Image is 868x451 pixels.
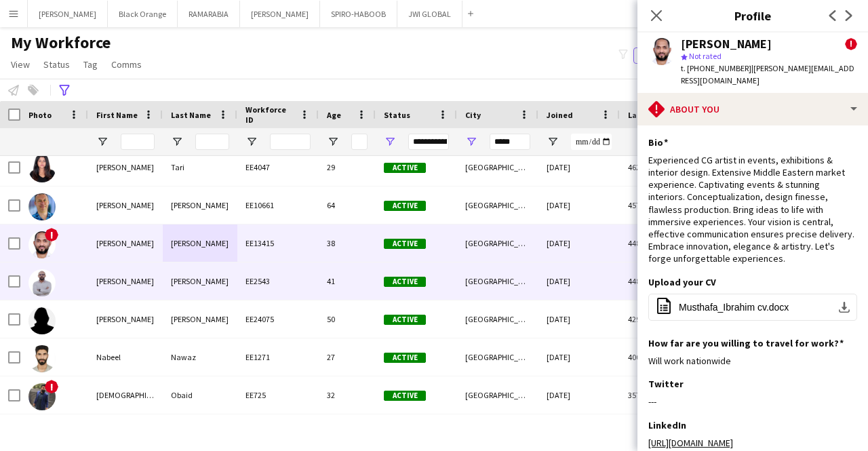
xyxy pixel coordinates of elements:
span: Active [384,315,426,325]
span: t. [PHONE_NUMBER] [681,63,751,73]
div: [PERSON_NAME] [88,224,163,262]
a: Comms [106,56,147,73]
input: City Filter Input [490,134,530,150]
div: [PERSON_NAME] [88,187,163,224]
a: Status [38,56,75,73]
div: Nabeel [88,338,163,376]
a: [URL][DOMAIN_NAME] [648,437,733,449]
span: Active [384,163,426,173]
div: [GEOGRAPHIC_DATA] [457,262,538,300]
div: [DATE] [538,376,620,414]
span: Status [384,110,410,120]
div: Tari [163,149,237,186]
div: [DATE] [538,224,620,262]
button: Open Filter Menu [171,136,183,148]
div: EE13415 [237,224,319,262]
div: [GEOGRAPHIC_DATA] [457,224,538,262]
h3: Profile [637,7,868,24]
button: JWI GLOBAL [397,1,462,27]
div: EE24075 [237,300,319,338]
button: SPIRO-HABOOB [320,1,397,27]
div: [PERSON_NAME] [163,300,237,338]
div: [PERSON_NAME] [88,149,163,186]
span: Comms [111,58,142,71]
span: Active [384,239,426,249]
span: City [465,110,481,120]
button: Open Filter Menu [245,136,258,148]
span: Active [384,201,426,211]
div: --- [648,395,857,408]
div: 29 [319,149,376,186]
div: [GEOGRAPHIC_DATA] [457,187,538,224]
img: Nabeel Nawaz [28,345,56,372]
span: Age [327,110,341,120]
span: ! [45,228,58,241]
div: About you [637,93,868,125]
img: Musthafa Ibrahim [28,231,56,258]
a: View [5,56,35,73]
span: Workforce ID [245,104,294,125]
button: Black Orange [108,1,178,27]
div: [PERSON_NAME] [681,38,772,50]
div: [DATE] [538,262,620,300]
span: Tag [83,58,98,71]
div: EE4047 [237,149,319,186]
a: Tag [78,56,103,73]
div: 448 days [620,224,701,262]
div: [DATE] [538,300,620,338]
button: Musthafa_Ibrahim cv.docx [648,294,857,321]
img: Anisha Tari [28,155,56,182]
img: Tony Thomas [28,269,56,296]
button: Open Filter Menu [465,136,477,148]
img: Tom Walter [28,193,56,220]
div: [GEOGRAPHIC_DATA] [457,338,538,376]
input: Age Filter Input [351,134,368,150]
div: 462 days [620,149,701,186]
div: 448 days [620,262,701,300]
span: Active [384,353,426,363]
div: [GEOGRAPHIC_DATA] [457,149,538,186]
div: [PERSON_NAME] [88,262,163,300]
input: First Name Filter Input [121,134,155,150]
button: Everyone6,004 [633,47,701,64]
img: Muhammad Obaid [28,383,56,410]
input: Last Name Filter Input [195,134,229,150]
button: [PERSON_NAME] [28,1,108,27]
button: Open Filter Menu [327,136,339,148]
span: Last Name [171,110,211,120]
div: EE1271 [237,338,319,376]
span: Musthafa_Ibrahim cv.docx [679,302,789,313]
div: 38 [319,224,376,262]
div: Obaid [163,376,237,414]
span: My Workforce [11,33,111,53]
h3: Bio [648,136,668,149]
span: Active [384,391,426,401]
div: EE2543 [237,262,319,300]
div: 400 days [620,338,701,376]
button: RAMARABIA [178,1,240,27]
div: 457 days [620,187,701,224]
span: | [PERSON_NAME][EMAIL_ADDRESS][DOMAIN_NAME] [681,63,854,85]
div: [PERSON_NAME] [163,224,237,262]
div: [DEMOGRAPHIC_DATA] [88,376,163,414]
div: EE10661 [237,187,319,224]
img: Mary Marshall [28,307,56,334]
input: Workforce ID Filter Input [270,134,311,150]
div: [DATE] [538,338,620,376]
div: 429 days [620,300,701,338]
span: View [11,58,30,71]
h3: How far are you willing to travel for work? [648,337,844,349]
span: Photo [28,110,52,120]
span: ! [845,38,857,50]
span: ! [45,380,58,393]
div: 357 days [620,376,701,414]
div: 41 [319,262,376,300]
div: Will work nationwide [648,355,857,367]
button: Open Filter Menu [96,136,108,148]
span: Last job [628,110,658,120]
div: 32 [319,376,376,414]
h3: Upload your CV [648,276,716,288]
div: 50 [319,300,376,338]
div: EE725 [237,376,319,414]
div: Experienced CG artist in events, exhibitions & interior design. Extensive Middle Eastern market e... [648,154,857,265]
